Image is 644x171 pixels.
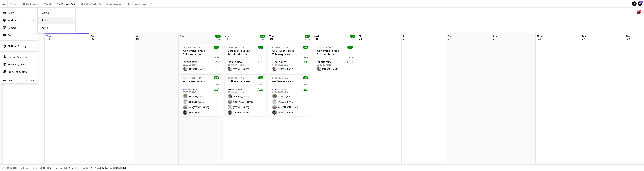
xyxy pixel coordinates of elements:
[21,167,30,169] span: All jobs
[626,34,631,38] span: Wed
[303,46,308,49] span: 1/1
[213,56,219,59] span: 1 Role
[269,80,311,83] h3: Golf event Furesø
[258,76,263,79] span: 4/4
[314,44,356,73] app-job-card: 08:00-20:00 (12h)1/1Golf event Furesø Teleskoplæsser1 RoleSpoht Crew1/108:00-20:00 (12h)[PERSON_N...
[358,37,363,41] span: 21
[269,44,311,73] app-job-card: 08:00-20:00 (12h)1/1Golf event Furesø Teleskoplæsser1 RoleSpoht Crew1/108:00-20:00 (12h)[PERSON_N...
[225,87,266,116] app-card-role: Spoht Crew4/408:00-20:00 (12h)[PERSON_NAME]Asta [PERSON_NAME][PERSON_NAME][PERSON_NAME]
[179,37,184,41] span: 17
[225,80,266,83] h3: Golf event Furesø
[403,37,406,41] span: 22
[0,9,38,17] div: Boards
[269,49,311,56] h3: Golf event Furesø Teleskoplæsser
[2,166,17,170] button: Budgeted
[536,37,542,41] span: 25
[350,38,355,41] div: 1 Job
[269,60,311,73] app-card-role: Spoht Crew1/108:00-20:00 (12h)[PERSON_NAME]
[38,17,75,24] a: All jobs
[224,37,229,41] span: 18
[492,37,497,41] span: 24
[90,37,94,41] span: 15
[258,46,263,49] span: 1/1
[314,49,356,56] h3: Golf event Furesø Teleskoplæsser
[78,0,104,7] button: SHOWCREW SUBHIRE
[214,46,219,49] span: 1/1
[313,37,319,41] span: 20
[0,42,38,50] div: Platform Settings
[537,34,542,38] span: Mon
[258,56,263,59] span: 1 Role
[180,34,184,38] span: Sun
[269,74,311,116] app-job-card: 08:00-20:00 (12h)4/4Golf event Furesø1 RoleSpoht Crew4/408:00-20:00 (12h)[PERSON_NAME][PERSON_NAM...
[214,76,219,79] span: 4/4
[180,49,222,56] h3: Golf event Furesø Teleskoplæsser
[303,76,308,79] span: 4/4
[0,24,38,32] a: Comms
[305,35,310,38] span: 5/5
[225,74,266,116] app-job-card: 08:00-20:00 (12h)4/4Golf event Furesø1 RoleSpoht Crew4/408:00-20:00 (12h)[PERSON_NAME]Asta [PERSO...
[0,79,12,82] a: Log Out
[303,83,308,86] span: 1 Role
[582,34,586,38] span: Tue
[581,37,586,41] span: 26
[54,0,78,7] button: GolfPromote ApS
[183,76,204,79] span: 19:00-02:00 (7h) (Mon)
[403,34,406,38] span: Fri
[492,34,497,38] span: Sun
[225,60,266,73] app-card-role: Spoht Crew1/108:00-20:00 (12h)[PERSON_NAME]
[215,38,221,41] div: 2 Jobs
[260,35,265,38] span: 5/5
[46,37,51,41] span: 14
[626,37,631,41] span: 27
[91,34,94,38] span: Fri
[228,46,244,49] span: 08:00-20:00 (12h)
[272,46,288,49] span: 08:00-20:00 (12h)
[638,1,642,6] a: 44
[225,44,266,73] app-job-card: 08:00-20:00 (12h)1/1Golf event Furesø Teleskoplæsser1 RoleSpoht Crew1/108:00-20:00 (12h)[PERSON_N...
[183,46,204,49] span: 19:00-02:00 (7h) (Mon)
[347,56,353,59] span: 1 Role
[637,10,641,14] app-user-avatar: Danny Tranekær
[213,83,219,86] span: 1 Role
[314,34,319,38] span: Wed
[95,167,126,169] span: Total Budgeted 60 395.00 KR
[0,53,38,61] a: Training Academy
[640,1,643,3] span: 44
[0,68,38,76] a: Product Updates
[180,74,222,116] app-job-card: 19:00-02:00 (7h) (Mon)4/4Golf event Furesø1 RoleSpoht Crew4/419:00-02:00 (7h)[PERSON_NAME][PERSON...
[305,38,311,41] div: 2 Jobs
[269,87,311,116] app-card-role: Spoht Crew4/408:00-20:00 (12h)[PERSON_NAME][PERSON_NAME]Asta [PERSON_NAME][PERSON_NAME]
[135,37,139,41] span: 16
[41,0,54,7] button: Værket
[350,35,355,38] span: 1/1
[228,76,244,79] span: 08:00-20:00 (12h)
[180,44,222,73] app-job-card: 19:00-02:00 (7h) (Mon)1/1Golf event Furesø Teleskoplæsser1 RoleSpoht Crew1/119:00-02:00 (7h)[PERS...
[272,76,288,79] span: 08:00-20:00 (12h)
[180,80,222,83] h3: Golf event Furesø
[447,37,452,41] span: 23
[448,34,452,38] span: Sat
[180,60,222,73] app-card-role: Spoht Crew1/119:00-02:00 (7h)[PERSON_NAME]
[8,0,19,7] button: Profox
[46,34,51,38] span: Thu
[0,61,38,68] a: Knowledge Base
[135,34,139,38] span: Sat
[104,0,125,7] button: Simple Creation
[258,83,263,86] span: 1 Role
[317,46,333,49] span: 08:00-20:00 (12h)
[0,32,38,39] div: Pay
[215,35,221,38] span: 5/5
[225,34,229,38] span: Mon
[303,56,308,59] span: 1 Role
[269,37,274,41] span: 19
[38,24,75,32] a: Status
[359,34,363,38] span: Thu
[38,9,75,17] a: Boards
[6,167,17,169] span: Budgeted
[125,0,149,7] button: Djurs Festival Food
[260,38,266,41] div: 2 Jobs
